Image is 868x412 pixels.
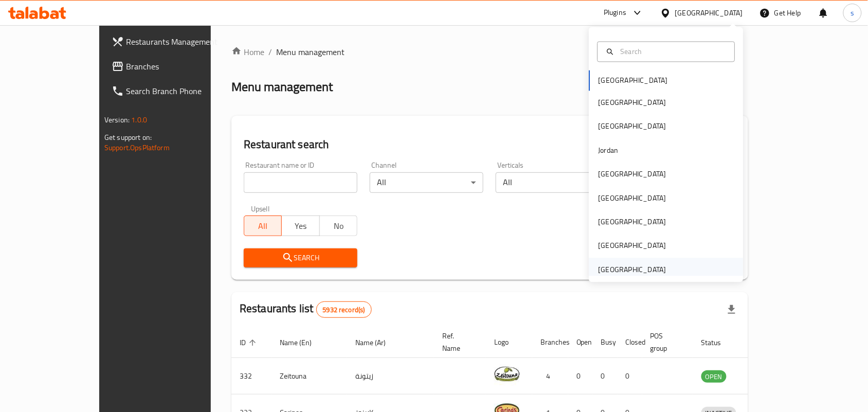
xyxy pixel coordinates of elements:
[252,252,349,264] span: Search
[286,219,315,234] span: Yes
[617,46,729,57] input: Search
[244,216,282,236] button: All
[599,169,666,180] div: [GEOGRAPHIC_DATA]
[532,327,568,358] th: Branches
[103,79,244,103] a: Search Branch Phone
[599,217,666,228] div: [GEOGRAPHIC_DATA]
[231,46,748,58] nav: breadcrumb
[104,131,152,144] span: Get support on:
[244,137,736,152] h2: Restaurant search
[851,7,854,19] span: s
[650,330,681,354] span: POS group
[324,219,353,234] span: No
[231,46,264,58] a: Home
[496,172,609,193] div: All
[701,371,727,383] span: OPEN
[268,46,272,58] li: /
[231,358,272,395] td: 332
[593,327,618,358] th: Busy
[593,358,618,395] td: 0
[126,85,236,97] span: Search Branch Phone
[568,358,593,395] td: 0
[599,145,619,156] div: Jordan
[319,216,357,236] button: No
[599,192,666,204] div: [GEOGRAPHIC_DATA]
[104,141,170,154] a: Support.OpsPlatform
[675,7,743,19] div: [GEOGRAPHIC_DATA]
[240,336,259,349] span: ID
[280,336,325,349] span: Name (En)
[316,301,372,318] div: Total records count
[103,29,244,54] a: Restaurants Management
[599,240,666,252] div: [GEOGRAPHIC_DATA]
[568,327,593,358] th: Open
[347,358,434,395] td: زيتونة
[244,248,357,267] button: Search
[244,172,357,193] input: Search for restaurant name or ID..
[126,35,236,48] span: Restaurants Management
[126,60,236,73] span: Branches
[701,336,735,349] span: Status
[532,358,568,395] td: 4
[281,216,319,236] button: Yes
[317,305,371,315] span: 5932 record(s)
[719,297,744,322] div: Export file
[599,264,666,275] div: [GEOGRAPHIC_DATA]
[486,327,532,358] th: Logo
[103,54,244,79] a: Branches
[618,358,642,395] td: 0
[272,358,347,395] td: Zeitouna
[240,301,372,318] h2: Restaurants list
[276,46,345,58] span: Menu management
[231,79,333,95] h2: Menu management
[355,336,399,349] span: Name (Ar)
[618,327,642,358] th: Closed
[599,97,666,109] div: [GEOGRAPHIC_DATA]
[251,205,270,212] label: Upsell
[599,121,666,132] div: [GEOGRAPHIC_DATA]
[370,172,483,193] div: All
[494,361,520,387] img: Zeitouna
[442,330,474,354] span: Ref. Name
[104,113,130,127] span: Version:
[248,219,278,234] span: All
[604,7,626,19] div: Plugins
[131,113,147,127] span: 1.0.0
